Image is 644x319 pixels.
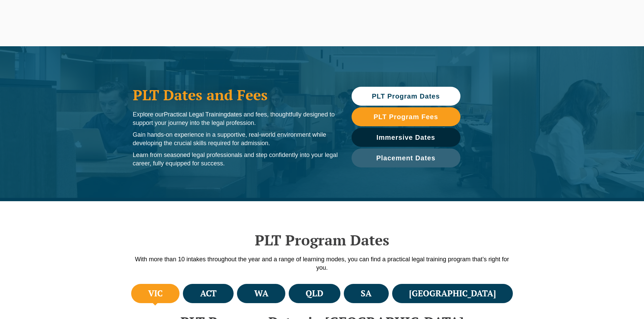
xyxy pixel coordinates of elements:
[374,113,438,120] span: PLT Program Fees
[377,134,435,141] span: Immersive Dates
[254,288,268,299] h4: WA
[129,232,515,248] h2: PLT Program Dates
[306,288,323,299] h4: QLD
[133,131,338,148] p: Gain hands-on experience in a supportive, real-world environment while developing the crucial ski...
[129,255,515,272] p: With more than 10 intakes throughout the year and a range of learning modes, you can find a pract...
[164,111,227,118] span: Practical Legal Training
[352,149,460,167] a: Placement Dates
[352,128,460,147] a: Immersive Dates
[133,110,338,127] p: Explore our dates and fees, thoughtfully designed to support your journey into the legal profession.
[352,107,460,126] a: PLT Program Fees
[376,155,435,161] span: Placement Dates
[352,87,460,106] a: PLT Program Dates
[148,288,163,299] h4: VIC
[409,288,496,299] h4: [GEOGRAPHIC_DATA]
[361,288,372,299] h4: SA
[133,151,338,168] p: Learn from seasoned legal professionals and step confidently into your legal career, fully equipp...
[372,93,440,100] span: PLT Program Dates
[200,288,217,299] h4: ACT
[133,86,338,103] h1: PLT Dates and Fees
